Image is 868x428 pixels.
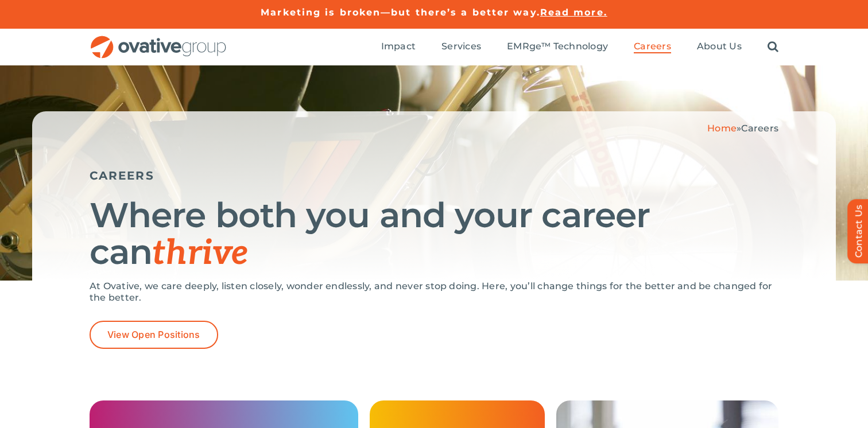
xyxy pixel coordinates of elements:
span: Impact [381,41,416,52]
span: EMRge™ Technology [507,41,608,52]
a: About Us [697,41,742,53]
span: View Open Positions [107,329,200,340]
a: Marketing is broken—but there’s a better way. [261,7,540,18]
a: EMRge™ Technology [507,41,608,53]
span: » [707,123,778,134]
span: Careers [741,123,778,134]
a: Services [441,41,481,53]
a: Careers [634,41,671,53]
a: Search [768,41,778,53]
h5: CAREERS [90,169,778,182]
a: OG_Full_horizontal_RGB [90,34,227,45]
a: Read more. [540,7,607,18]
h1: Where both you and your career can [90,197,778,272]
span: Services [441,41,481,52]
a: View Open Positions [90,321,218,349]
span: thrive [152,233,248,274]
a: Home [707,123,737,134]
span: About Us [697,41,742,52]
span: Careers [634,41,671,52]
a: Impact [381,41,416,53]
nav: Menu [381,29,778,65]
p: At Ovative, we care deeply, listen closely, wonder endlessly, and never stop doing. Here, you’ll ... [90,281,778,304]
